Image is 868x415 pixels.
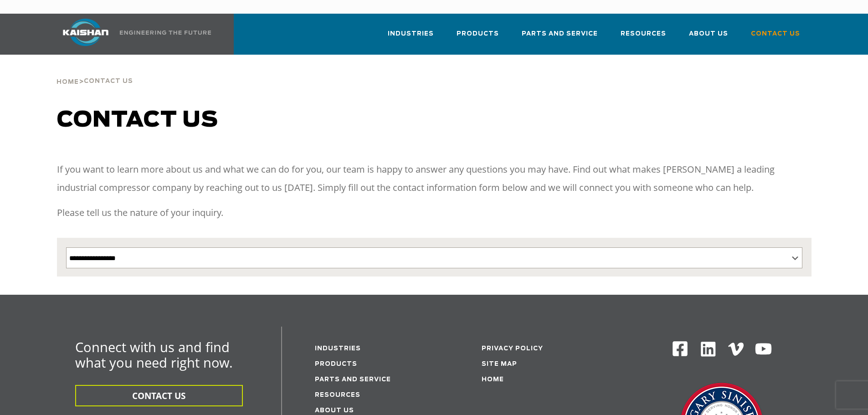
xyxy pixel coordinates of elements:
span: Connect with us and find what you need right now. [75,338,233,371]
a: Parts and service [315,377,391,383]
span: Parts and Service [522,29,598,39]
a: Resources [621,22,666,53]
img: Engineering the future [120,31,211,35]
img: Facebook [672,340,688,357]
div: > [56,55,133,89]
span: Contact Us [751,29,800,39]
p: If you want to learn more about us and what we can do for you, our team is happy to answer any qu... [57,160,812,197]
a: Home [482,377,504,383]
a: Site Map [482,361,517,367]
img: Vimeo [728,343,744,356]
a: Industries [315,346,361,352]
a: Privacy Policy [482,346,543,352]
span: Contact us [57,109,218,131]
button: CONTACT US [75,385,243,406]
a: Contact Us [751,22,800,53]
span: Contact Us [84,78,133,84]
span: Industries [388,29,434,39]
a: Parts and Service [522,22,598,53]
span: Resources [621,29,666,39]
span: Products [457,29,499,39]
a: Industries [388,22,434,53]
a: Products [315,361,357,367]
p: Please tell us the nature of your inquiry. [57,204,812,222]
a: Products [457,22,499,53]
a: Kaishan USA [51,14,213,55]
a: Home [56,77,79,86]
span: About Us [689,29,728,39]
img: kaishan logo [51,19,120,46]
a: About Us [315,408,354,414]
img: Linkedin [699,340,717,358]
span: Home [56,79,79,85]
a: Resources [315,392,360,398]
img: Youtube [755,340,772,358]
a: About Us [689,22,728,53]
